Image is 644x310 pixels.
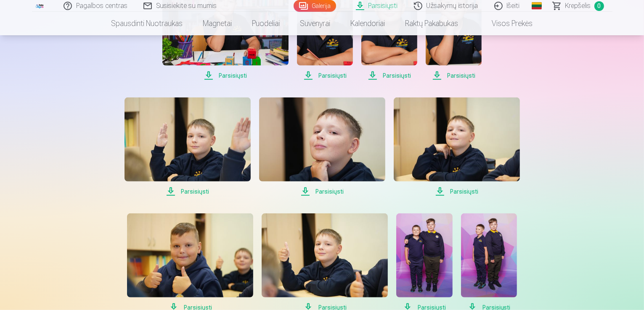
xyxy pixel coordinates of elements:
span: Parsisiųsti [426,71,482,81]
span: Parsisiųsti [394,187,520,197]
span: Parsisiųsti [361,71,417,81]
a: Parsisiųsti [125,97,251,197]
a: Visos prekės [469,12,543,35]
span: Parsisiųsti [162,71,289,81]
span: Parsisiųsti [259,187,385,197]
a: Puodeliai [242,12,290,35]
span: Parsisiųsti [125,187,251,197]
a: Parsisiųsti [259,97,385,197]
a: Magnetai [193,12,242,35]
a: Parsisiųsti [394,97,520,197]
a: Spausdinti nuotraukas [101,12,193,35]
img: /fa2 [35,3,45,8]
span: 0 [594,1,604,11]
span: Krepšelis [565,1,591,11]
a: Kalendoriai [341,12,395,35]
a: Raktų pakabukas [395,12,469,35]
span: Parsisiųsti [297,71,353,81]
a: Suvenyrai [290,12,341,35]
